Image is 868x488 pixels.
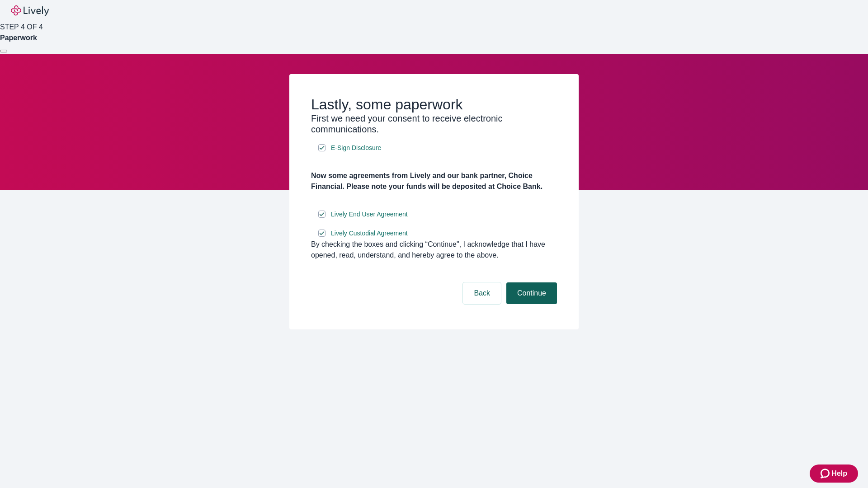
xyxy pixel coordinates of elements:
h3: First we need your consent to receive electronic communications. [311,113,557,135]
svg: Zendesk support icon [821,468,831,479]
img: Lively [11,5,49,16]
span: Lively End User Agreement [331,210,408,219]
button: Zendesk support iconHelp [810,465,858,483]
h4: Now some agreements from Lively and our bank partner, Choice Financial. Please note your funds wi... [311,170,557,192]
a: e-sign disclosure document [329,228,410,239]
div: By checking the boxes and clicking “Continue", I acknowledge that I have opened, read, understand... [311,239,557,261]
h2: Lastly, some paperwork [311,96,557,113]
button: Back [463,282,501,304]
span: E-Sign Disclosure [331,143,381,153]
span: Help [831,468,847,479]
span: Lively Custodial Agreement [331,229,408,238]
a: e-sign disclosure document [329,209,410,220]
a: e-sign disclosure document [329,142,383,154]
button: Continue [506,282,557,304]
